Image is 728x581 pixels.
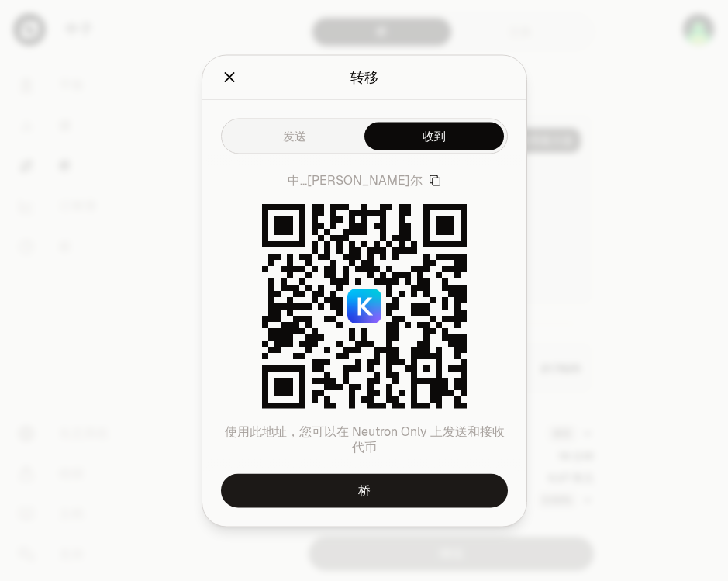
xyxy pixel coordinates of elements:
button: 发送 [225,122,364,150]
button: 中...[PERSON_NAME]尔 [288,172,441,188]
span: 中...[PERSON_NAME]尔 [288,172,423,188]
a: 桥 [221,473,508,507]
div: 转移 [350,66,378,88]
button: 收到 [364,122,504,150]
button: 关闭 [221,66,238,88]
p: 使用此地址，您可以在 Neutron Only 上发送和接收代币 [221,424,508,455]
